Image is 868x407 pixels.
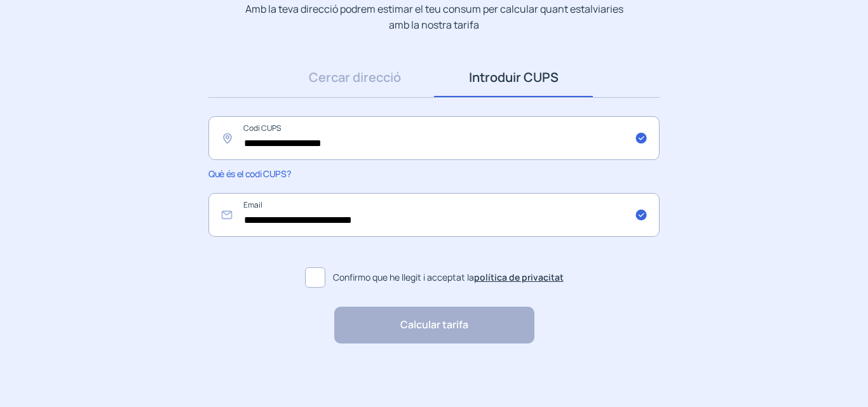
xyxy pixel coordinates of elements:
[434,58,593,97] a: Introduir CUPS
[275,58,434,97] a: Cercar direcció
[474,271,564,283] a: política de privacitat
[333,270,564,284] span: Confirmo que he llegit i acceptat la
[208,168,290,180] span: Què és el codi CUPS?
[243,1,626,32] p: Amb la teva direcció podrem estimar el teu consum per calcular quant estalviaries amb la nostra t...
